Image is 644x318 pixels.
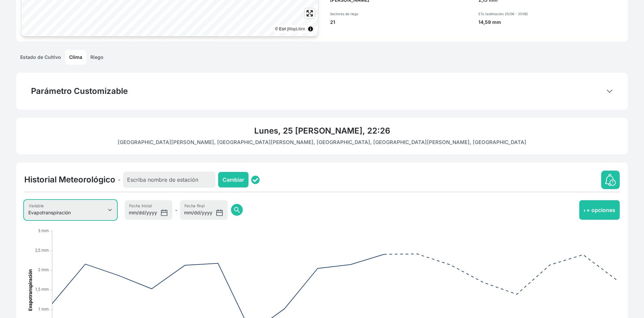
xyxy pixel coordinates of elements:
a: Clima [65,50,86,65]
button: + opciones [579,200,620,220]
input: Escriba nombre de estación [123,172,215,188]
button: Parámetro Customizable [24,81,620,102]
div: © Esri | [275,26,305,32]
summary: Toggle attribution [306,25,315,33]
h4: Historial Meteorológico [24,175,115,185]
text: Evapotranspiración [28,269,33,311]
p: [GEOGRAPHIC_DATA][PERSON_NAME], [GEOGRAPHIC_DATA][PERSON_NAME], [GEOGRAPHIC_DATA], [GEOGRAPHIC_DA... [24,139,620,146]
text: 1 mm [38,307,49,312]
span: - [118,176,120,184]
p: ETo (estimación 25/08 - 31/08) [478,11,623,16]
h4: Parámetro Customizable [31,86,128,96]
button: Cambiar [218,172,248,187]
text: 3 mm [38,228,49,233]
img: status [251,176,260,184]
p: 21 [330,19,470,26]
p: 14,59 mm [478,19,623,26]
a: MapLibre [288,27,305,31]
a: Riego [86,50,108,65]
text: 2 mm [38,268,49,272]
span: - [175,206,177,214]
span: search [233,206,241,214]
p: Sectores de riego [330,11,470,16]
h4: Lunes, 25 [PERSON_NAME], 22:26 [24,126,620,136]
text: 2,5 mm [35,248,49,253]
button: Enter fullscreen [305,8,315,18]
button: search [231,204,243,216]
text: 1,5 mm [35,287,49,292]
a: Estado de Cultivo [16,50,65,65]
